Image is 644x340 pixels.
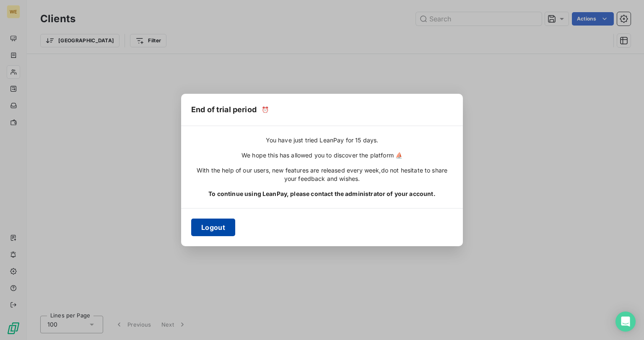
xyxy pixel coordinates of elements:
[395,152,402,159] span: ⛵️
[241,151,402,160] span: We hope this has allowed you to discover the platform
[208,190,435,198] span: To continue using LeanPay, please contact the administrator of your account.
[197,167,381,174] span: With the help of our users, new features are released every week,
[191,219,235,236] button: Logout
[266,136,379,144] span: You have just tried LeanPay for 15 days.
[615,312,636,332] div: Open Intercom Messenger
[262,106,269,114] span: ⏰
[191,104,257,116] h5: End of trial period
